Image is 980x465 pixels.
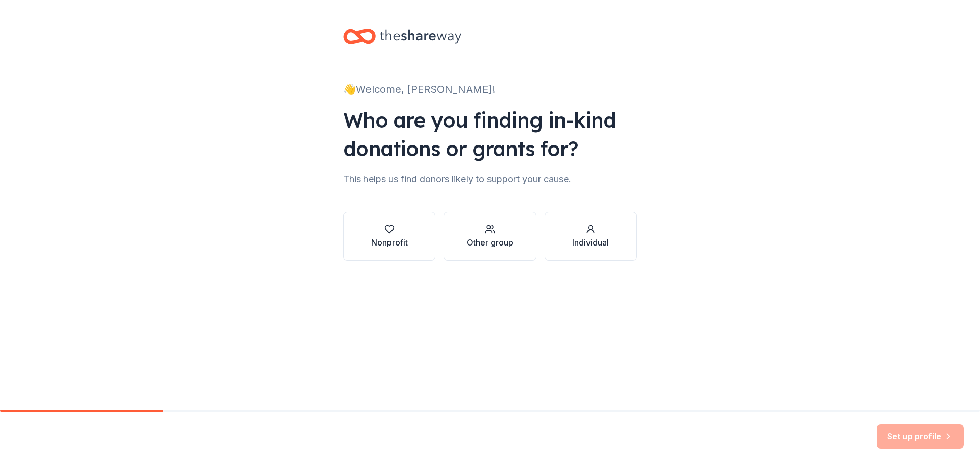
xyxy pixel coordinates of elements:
div: Individual [572,236,609,249]
div: Other group [467,236,513,249]
div: 👋 Welcome, [PERSON_NAME]! [343,81,637,97]
button: Individual [545,212,637,261]
div: Nonprofit [371,236,408,249]
div: This helps us find donors likely to support your cause. [343,171,637,187]
button: Nonprofit [343,212,435,261]
div: Who are you finding in-kind donations or grants for? [343,106,637,163]
button: Other group [444,212,536,261]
